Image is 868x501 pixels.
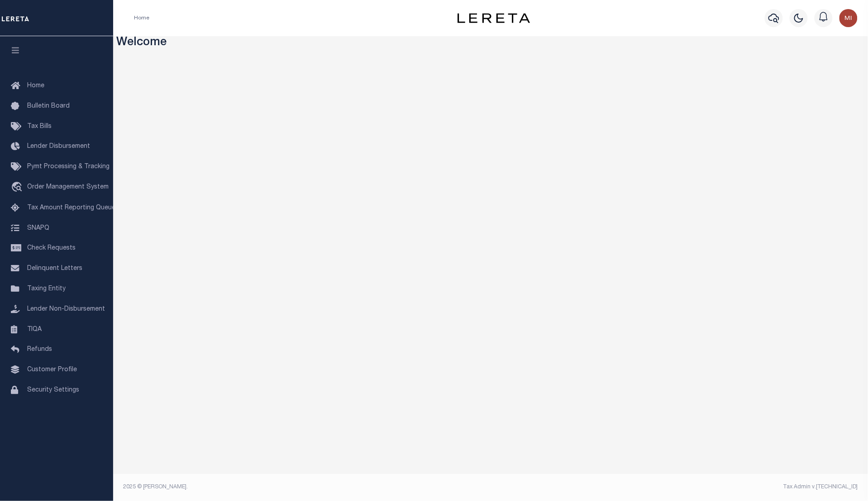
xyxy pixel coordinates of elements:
span: Lender Non-Disbursement [27,306,105,312]
span: TIQA [27,326,42,332]
span: Taxing Entity [27,286,66,292]
span: Tax Amount Reporting Queue [27,205,115,211]
li: Home [134,14,149,22]
img: svg+xml;base64,PHN2ZyB4bWxucz0iaHR0cDovL3d3dy53My5vcmcvMjAwMC9zdmciIHBvaW50ZXItZXZlbnRzPSJub25lIi... [839,9,858,27]
span: Security Settings [27,387,79,393]
span: Bulletin Board [27,103,70,109]
span: Pymt Processing & Tracking [27,164,110,170]
span: Order Management System [27,184,109,190]
span: SNAPQ [27,225,49,231]
span: Refunds [27,346,52,353]
img: logo-dark.svg [458,13,530,23]
span: Check Requests [27,245,76,251]
span: Delinquent Letters [27,265,82,272]
h3: Welcome [117,36,865,50]
i: travel_explore [11,182,25,194]
div: 2025 © [PERSON_NAME]. [117,483,491,491]
span: Lender Disbursement [27,143,90,150]
span: Tax Bills [27,123,52,130]
span: Home [27,83,44,89]
div: Tax Admin v.[TECHNICAL_ID] [497,483,858,491]
span: Customer Profile [27,367,77,373]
